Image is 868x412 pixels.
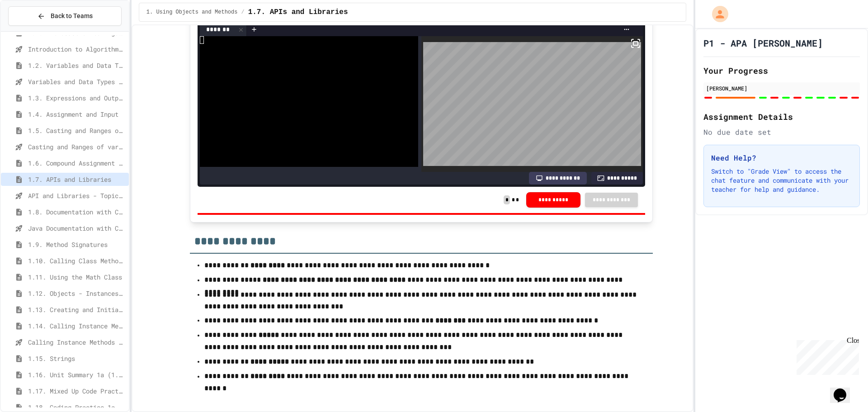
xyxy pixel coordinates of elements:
h2: Assignment Details [703,110,860,123]
span: 1.13. Creating and Initializing Objects: Constructors [28,305,125,314]
span: 1.15. Strings [28,354,125,363]
span: 1.6. Compound Assignment Operators [28,158,125,168]
span: Variables and Data Types - Quiz [28,77,125,86]
button: Back to Teams [8,6,122,26]
span: 1.16. Unit Summary 1a (1.1-1.6) [28,370,125,379]
iframe: chat widget [793,336,859,375]
span: 1.7. APIs and Libraries [28,175,125,184]
div: My Account [703,4,731,24]
span: 1.4. Assignment and Input [28,109,125,119]
span: 1. Using Objects and Methods [146,9,238,16]
h3: Need Help? [711,152,852,163]
span: 1.10. Calling Class Methods [28,256,125,265]
span: API and Libraries - Topic 1.7 [28,191,125,200]
span: 1.3. Expressions and Output [New] [28,93,125,103]
span: Casting and Ranges of variables - Quiz [28,142,125,152]
div: Chat with us now!Close [4,4,62,57]
iframe: chat widget [830,376,859,403]
p: Switch to "Grade View" to access the chat feature and communicate with your teacher for help and ... [711,167,852,194]
span: Calling Instance Methods - Topic 1.14 [28,337,125,347]
div: [PERSON_NAME] [706,84,857,92]
span: 1.2. Variables and Data Types [28,61,125,70]
h1: P1 - APA [PERSON_NAME] [703,37,823,49]
span: 1.14. Calling Instance Methods [28,321,125,331]
div: No due date set [703,127,860,137]
span: Back to Teams [51,11,93,21]
span: 1.9. Method Signatures [28,240,125,249]
span: 1.8. Documentation with Comments and Preconditions [28,207,125,217]
span: 1.18. Coding Practice 1a (1.1-1.6) [28,403,125,412]
span: 1.17. Mixed Up Code Practice 1.1-1.6 [28,386,125,396]
span: Java Documentation with Comments - Topic 1.8 [28,223,125,233]
h2: Your Progress [703,64,860,77]
span: 1.12. Objects - Instances of Classes [28,289,125,298]
span: Introduction to Algorithms, Programming, and Compilers [28,44,125,54]
span: 1.5. Casting and Ranges of Values [28,126,125,135]
span: 1.7. APIs and Libraries [248,7,348,18]
span: / [241,9,244,16]
span: 1.11. Using the Math Class [28,272,125,282]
